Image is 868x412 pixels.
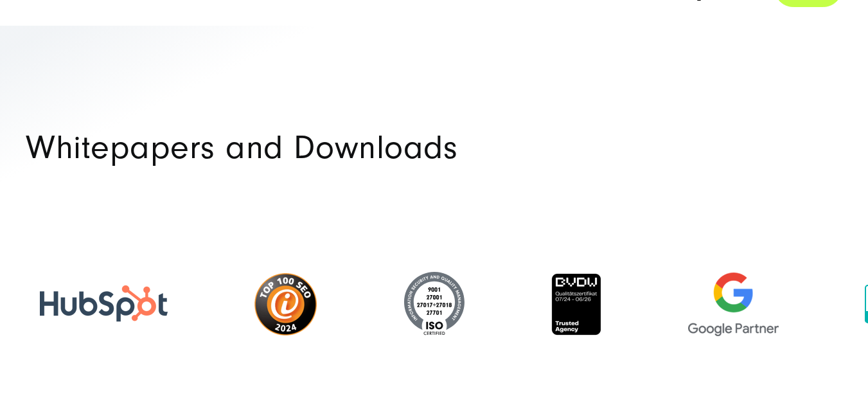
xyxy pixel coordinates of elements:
[26,132,842,164] h1: Whitepapers and Downloads
[551,273,602,336] img: BVDW Qualitätszertifikat - Digitalagentur SUNZINET
[404,272,465,336] img: ISO-Siegel - Digital Agentur SUNZINET
[40,285,168,323] img: HubSpot - Digitalagentur SUNZINET
[254,272,318,336] img: top-100-seo-2024-ibusiness-seo-agentur-SUNZINET
[688,273,779,336] img: Google Partner Agentur - Digitalagentur für Digital Marketing und Strategie SUNZINET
